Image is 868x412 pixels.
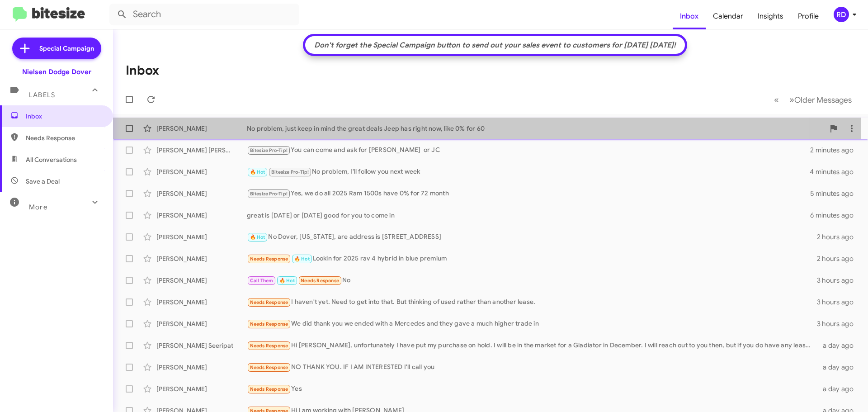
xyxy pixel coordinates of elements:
div: Don't forget the Special Campaign button to send out your sales event to customers for [DATE] [DA... [310,41,680,50]
span: 🔥 Hot [294,256,310,262]
button: Next [784,90,857,109]
span: Older Messages [794,95,852,105]
div: 2 minutes ago [810,146,861,155]
div: No [247,275,817,286]
a: Inbox [673,3,706,29]
a: Special Campaign [12,38,101,59]
div: Lookin for 2025 rav 4 hybrid in blue premium [247,254,817,264]
a: Calendar [706,3,750,29]
a: Insights [750,3,791,29]
div: [PERSON_NAME] [156,276,247,285]
div: [PERSON_NAME] [156,319,247,328]
h1: Inbox [126,63,159,78]
div: [PERSON_NAME] [156,167,247,176]
div: You can come and ask for [PERSON_NAME] or JC [247,145,810,156]
div: Yes, we do all 2025 Ram 1500s have 0% for 72 month [247,189,810,199]
button: RD [826,7,858,22]
span: Bitesize Pro-Tip! [271,169,309,175]
div: Nielsen Dodge Dover [22,67,91,76]
div: 3 hours ago [817,298,861,307]
div: a day ago [817,384,861,393]
span: Needs Response [26,133,103,142]
span: 🔥 Hot [250,234,265,240]
span: 🔥 Hot [250,169,265,175]
span: Needs Response [250,365,288,370]
div: [PERSON_NAME] [156,211,247,220]
span: Bitesize Pro-Tip! [250,191,288,197]
div: 4 minutes ago [810,167,861,176]
span: Needs Response [250,321,288,327]
div: Hi [PERSON_NAME], unfortunately I have put my purchase on hold. I will be in the market for a Gla... [247,341,817,351]
div: No problem, I'll follow you next week [247,167,810,177]
div: [PERSON_NAME] [156,254,247,263]
div: NO THANK YOU. IF I AM INTERESTED I'll call you [247,362,817,373]
div: No problem, just keep in mind the great deals Jeep has right now, like 0% for 60 [247,124,825,133]
span: Needs Response [250,343,288,349]
div: [PERSON_NAME] [156,298,247,307]
button: Previous [769,90,784,109]
span: Labels [29,91,55,99]
div: I haven't yet. Need to get into that. But thinking of used rather than another lease. [247,297,817,308]
span: Save a Deal [26,177,60,186]
div: [PERSON_NAME] [156,124,247,133]
nav: Page navigation example [769,90,857,109]
div: a day ago [817,363,861,372]
div: 3 hours ago [817,319,861,328]
div: great is [DATE] or [DATE] good for you to come in [247,211,810,220]
span: « [774,94,779,105]
span: Needs Response [301,278,339,284]
span: 🔥 Hot [279,278,295,284]
span: Call Them [250,278,274,284]
input: Search [109,4,299,25]
div: [PERSON_NAME] [PERSON_NAME] [156,146,247,155]
div: We did thank you we ended with a Mercedes and they gave a much higher trade in [247,319,817,329]
span: All Conversations [26,155,77,164]
div: 2 hours ago [817,232,861,242]
span: Special Campaign [39,44,94,53]
div: 3 hours ago [817,276,861,285]
div: [PERSON_NAME] [156,363,247,372]
div: 2 hours ago [817,254,861,263]
div: [PERSON_NAME] [156,189,247,198]
span: More [29,203,47,211]
div: [PERSON_NAME] [156,232,247,242]
div: 6 minutes ago [810,211,861,220]
span: Needs Response [250,256,288,262]
div: [PERSON_NAME] Seeripat [156,341,247,350]
span: Needs Response [250,299,288,305]
span: Bitesize Pro-Tip! [250,147,288,153]
div: a day ago [817,341,861,350]
div: No Dover, [US_STATE], are address is [STREET_ADDRESS] [247,232,817,242]
span: » [789,94,794,105]
span: Needs Response [250,386,288,392]
div: [PERSON_NAME] [156,384,247,393]
div: 5 minutes ago [810,189,861,198]
span: Inbox [26,112,103,121]
div: RD [834,7,849,22]
a: Profile [791,3,826,29]
div: Yes [247,384,817,394]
